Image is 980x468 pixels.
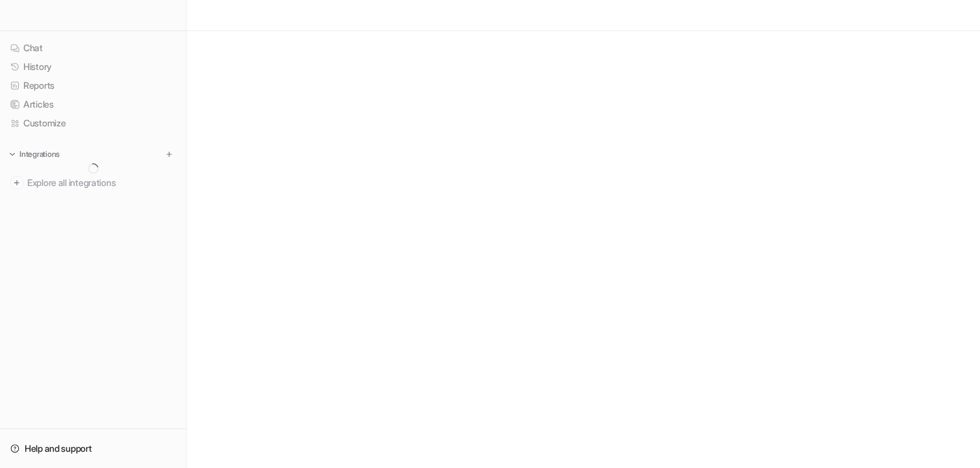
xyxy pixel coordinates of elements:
img: menu_add.svg [165,150,174,159]
a: Reports [5,76,181,95]
img: explore all integrations [10,176,23,189]
a: Articles [5,95,181,113]
img: expand menu [8,150,17,159]
a: Help and support [5,439,181,458]
a: Explore all integrations [5,174,181,192]
button: Integrations [5,148,64,161]
p: Integrations [19,149,60,159]
a: History [5,58,181,76]
a: Chat [5,39,181,57]
a: Customize [5,114,181,132]
span: Explore all integrations [27,172,176,193]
